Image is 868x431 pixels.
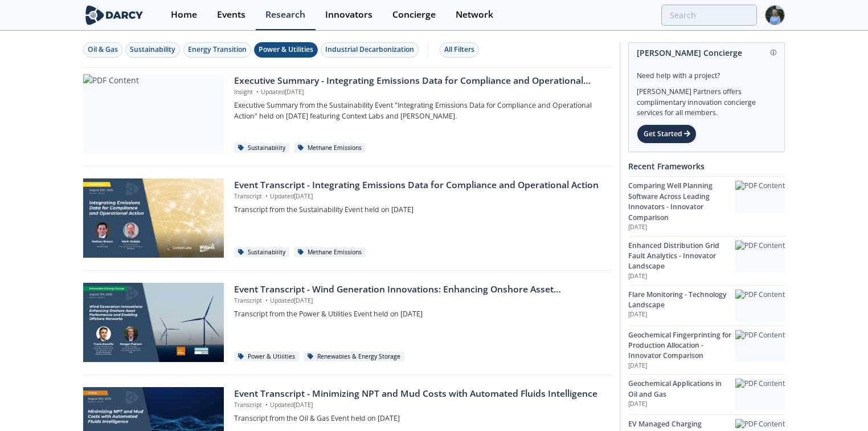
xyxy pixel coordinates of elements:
div: Renewables & Energy Storage [304,352,405,362]
div: Event Transcript - Wind Generation Innovations: Enhancing Onshore Asset Performance and Enabling ... [234,283,604,296]
div: Network [456,10,493,19]
p: Transcript Updated [DATE] [234,296,604,306]
p: [DATE] [628,223,735,232]
div: Need help with a project? [637,63,776,81]
a: Flare Monitoring - Technology Landscape [DATE] PDF Content [628,285,785,326]
div: Sustainability [234,143,290,153]
div: Innovators [325,10,372,19]
a: Video Content Event Transcript - Integrating Emissions Data for Compliance and Operational Action... [83,178,612,258]
div: Get Started [637,124,697,144]
img: Video Content [83,178,224,258]
a: Geochemical Applications in Oil and Gas [DATE] PDF Content [628,374,785,414]
a: PDF Content Executive Summary - Integrating Emissions Data for Compliance and Operational Action ... [83,74,612,154]
img: Profile [765,5,785,25]
img: logo-wide.svg [83,5,145,25]
input: Advanced Search [661,5,757,26]
div: All Filters [444,44,474,55]
div: Power & Utilities [259,44,313,55]
p: Transcript from the Sustainability Event held on [DATE] [234,205,604,215]
p: Transcript from the Oil & Gas Event held on [DATE] [234,413,604,424]
div: Concierge [392,10,436,19]
span: • [264,192,270,200]
img: information.svg [771,50,777,56]
p: [DATE] [628,310,735,319]
span: • [264,401,270,409]
div: Executive Summary - Integrating Emissions Data for Compliance and Operational Action [234,74,604,88]
div: Events [217,10,245,19]
div: Sustainability [234,247,290,258]
button: All Filters [440,42,479,58]
p: [DATE] [628,400,735,409]
div: [PERSON_NAME] Partners offers complimentary innovation concierge services for all members. [637,81,776,119]
p: Transcript Updated [DATE] [234,401,604,410]
button: Industrial Decarbonization [321,42,419,58]
div: Sustainability [130,44,175,55]
div: Oil & Gas [88,44,118,55]
button: Power & Utilities [254,42,318,58]
div: Event Transcript - Integrating Emissions Data for Compliance and Operational Action [234,178,604,192]
a: Comparing Well Planning Software Across Leading Innovators - Innovator Comparison [DATE] PDF Content [628,176,785,235]
a: Enhanced Distribution Grid Fault Analytics - Innovator Landscape [DATE] PDF Content [628,236,785,285]
img: Video Content [83,283,224,362]
span: • [255,88,261,96]
div: Home [171,10,197,19]
p: [DATE] [628,272,735,281]
div: Methane Emissions [294,143,366,153]
div: Power & Utilities [234,352,300,362]
div: Research [265,10,305,19]
div: Geochemical Applications in Oil and Gas [628,379,735,400]
a: Geochemical Fingerprinting for Production Allocation - Innovator Comparison [DATE] PDF Content [628,326,785,375]
div: Recent Frameworks [628,156,785,176]
div: Methane Emissions [294,247,366,258]
div: [PERSON_NAME] Concierge [637,43,776,63]
p: Executive Summary from the Sustainability Event "Integrating Emissions Data for Compliance and Op... [234,100,604,121]
div: Industrial Decarbonization [325,44,414,55]
a: Video Content Event Transcript - Wind Generation Innovations: Enhancing Onshore Asset Performance... [83,283,612,363]
button: Oil & Gas [83,42,122,58]
button: Energy Transition [183,42,251,58]
span: • [264,296,270,304]
p: Transcript from the Power & Utilities Event held on [DATE] [234,309,604,319]
p: Insight Updated [DATE] [234,88,604,97]
div: Comparing Well Planning Software Across Leading Innovators - Innovator Comparison [628,181,735,223]
p: Transcript Updated [DATE] [234,192,604,201]
div: Geochemical Fingerprinting for Production Allocation - Innovator Comparison [628,330,735,361]
div: Enhanced Distribution Grid Fault Analytics - Innovator Landscape [628,241,735,272]
div: Event Transcript - Minimizing NPT and Mud Costs with Automated Fluids Intelligence [234,387,604,401]
p: [DATE] [628,361,735,371]
button: Sustainability [125,42,180,58]
div: Energy Transition [188,44,247,55]
div: Flare Monitoring - Technology Landscape [628,290,735,311]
